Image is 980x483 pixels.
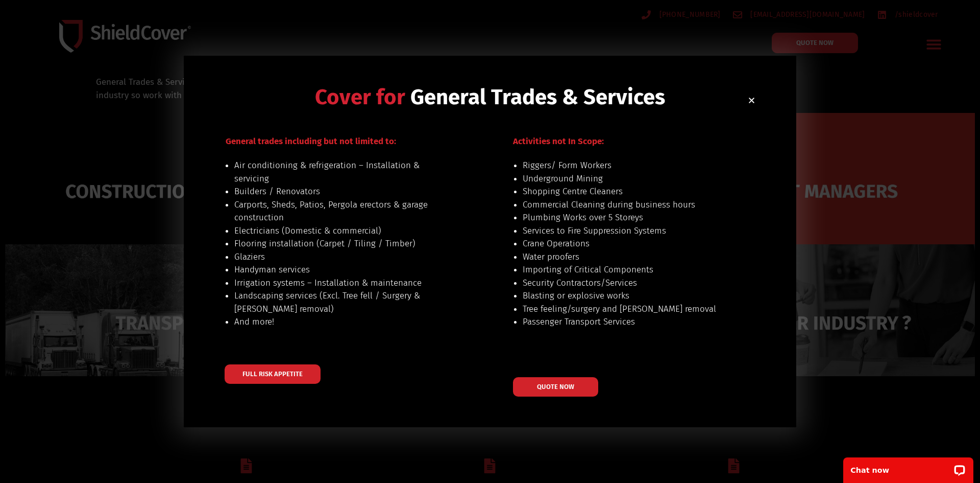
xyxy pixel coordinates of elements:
li: Electricians (Domestic & commercial) [234,224,447,238]
li: Importing of Critical Components [523,263,736,277]
span: General trades including but not limited to: [226,136,396,147]
li: Builders / Renovators [234,185,447,198]
iframe: LiveChat chat widget [837,451,980,483]
li: Flooring installation (Carpet / Tiling / Timber) [234,237,447,250]
li: Irrigation systems – Installation & maintenance [234,277,447,290]
li: Security Contractors/Services [523,277,736,290]
li: Carports, Sheds, Patios, Pergola erectors & garage construction [234,198,447,224]
li: Glaziers [234,250,447,264]
li: Water proofers [523,250,736,264]
li: Shopping Centre Cleaners [523,185,736,198]
li: Blasting or explosive works [523,289,736,303]
a: QUOTE NOW [513,377,598,397]
li: Crane Operations [523,237,736,250]
a: Close [748,97,755,104]
li: Services to Fire Suppression Systems [523,224,736,238]
span: General Trades & Services [410,84,665,110]
li: Tree feeling/surgery and [PERSON_NAME] removal [523,303,736,316]
span: QUOTE NOW [537,383,574,390]
li: Plumbing Works over 5 Storeys [523,211,736,224]
li: Riggers/ Form Workers [523,159,736,172]
a: FULL RISK APPETITE [225,364,321,384]
li: Air conditioning & refrigeration – Installation & servicing [234,159,447,185]
span: Activities not In Scope: [513,136,604,147]
li: Handyman services [234,263,447,277]
li: Underground Mining [523,172,736,186]
li: And more! [234,315,447,329]
span: Cover for [315,84,405,110]
li: Commercial Cleaning during business hours [523,198,736,212]
li: Landscaping services (Excl. Tree fell / Surgery & [PERSON_NAME] removal) [234,289,447,315]
span: FULL RISK APPETITE [242,371,303,377]
li: Passenger Transport Services [523,315,736,329]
